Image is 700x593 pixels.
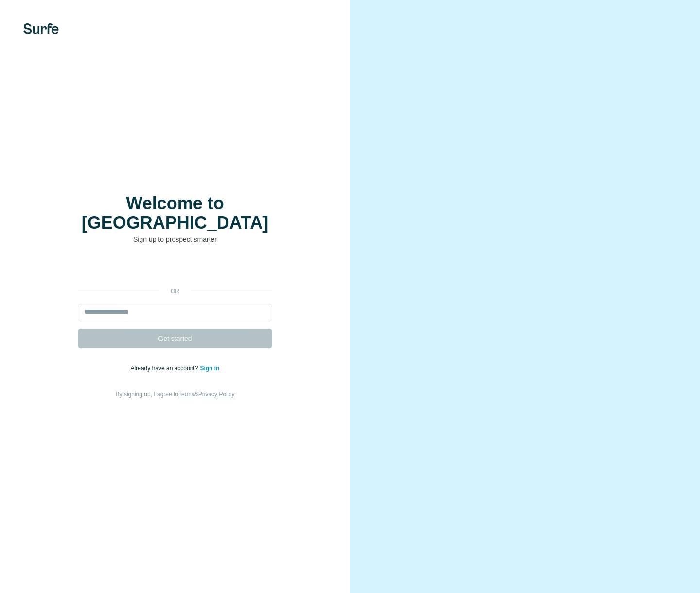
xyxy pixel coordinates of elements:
p: or [159,287,191,296]
a: Sign in [200,365,219,372]
p: Sign up to prospect smarter [78,235,272,244]
iframe: Sign in with Google Button [73,259,277,280]
a: Terms [178,391,194,398]
span: Already have an account? [131,365,200,372]
span: By signing up, I agree to & [116,391,235,398]
img: Surfe's logo [23,23,59,34]
h1: Welcome to [GEOGRAPHIC_DATA] [78,194,272,233]
a: Privacy Policy [198,391,235,398]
